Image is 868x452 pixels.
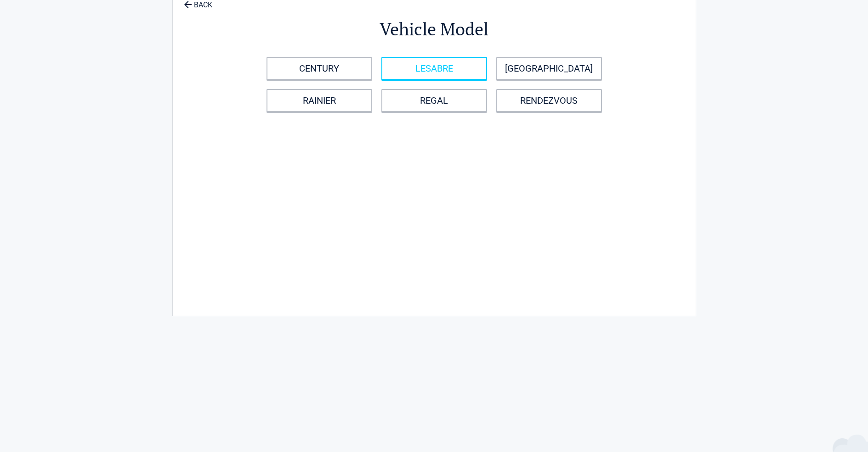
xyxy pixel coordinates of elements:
[496,57,602,80] a: [GEOGRAPHIC_DATA]
[267,57,372,80] a: CENTURY
[496,89,602,112] a: RENDEZVOUS
[381,89,487,112] a: REGAL
[267,89,372,112] a: RAINIER
[381,57,487,80] a: LESABRE
[223,17,645,41] h2: Vehicle Model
